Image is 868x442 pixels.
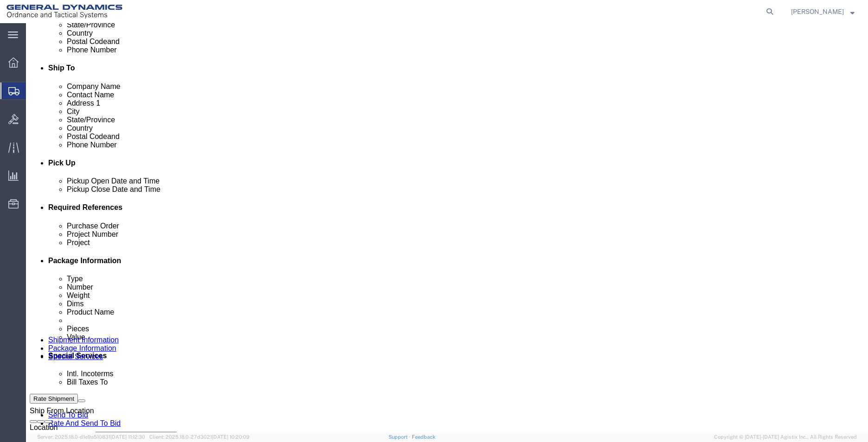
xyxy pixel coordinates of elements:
a: Feedback [412,434,435,440]
span: Server: 2025.18.0-d1e9a510831 [37,434,145,440]
button: [PERSON_NAME] [791,6,855,17]
span: LaShirl Montgomery [791,6,844,17]
span: [DATE] 11:12:30 [110,434,145,440]
iframe: FS Legacy Container [26,23,868,432]
span: Copyright © [DATE]-[DATE] Agistix Inc., All Rights Reserved [714,433,857,441]
span: [DATE] 10:20:09 [212,434,249,440]
img: logo [6,5,122,19]
a: Support [389,434,412,440]
span: Client: 2025.18.0-27d3021 [149,434,249,440]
